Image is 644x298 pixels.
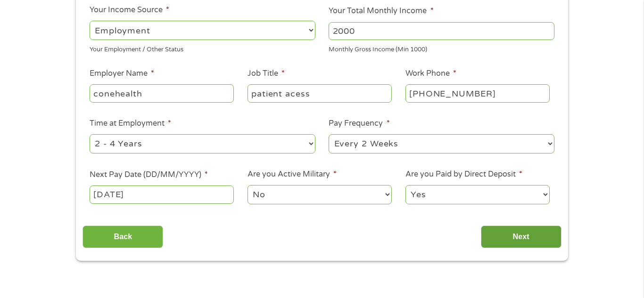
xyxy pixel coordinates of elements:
[405,84,550,102] input: (231) 754-4010
[329,22,554,40] input: 1800
[248,84,392,102] input: Cashier
[329,119,389,129] label: Pay Frequency
[90,5,169,15] label: Your Income Source
[90,84,234,102] input: Walmart
[329,42,554,55] div: Monthly Gross Income (Min 1000)
[90,170,208,180] label: Next Pay Date (DD/MM/YYYY)
[90,185,234,203] input: Use the arrow keys to pick a date
[83,226,163,249] input: Back
[329,6,433,16] label: Your Total Monthly Income
[248,169,337,179] label: Are you Active Military
[248,69,285,79] label: Job Title
[405,169,522,179] label: Are you Paid by Direct Deposit
[90,42,315,55] div: Your Employment / Other Status
[90,119,171,129] label: Time at Employment
[481,226,561,249] input: Next
[405,69,456,79] label: Work Phone
[90,69,154,79] label: Employer Name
